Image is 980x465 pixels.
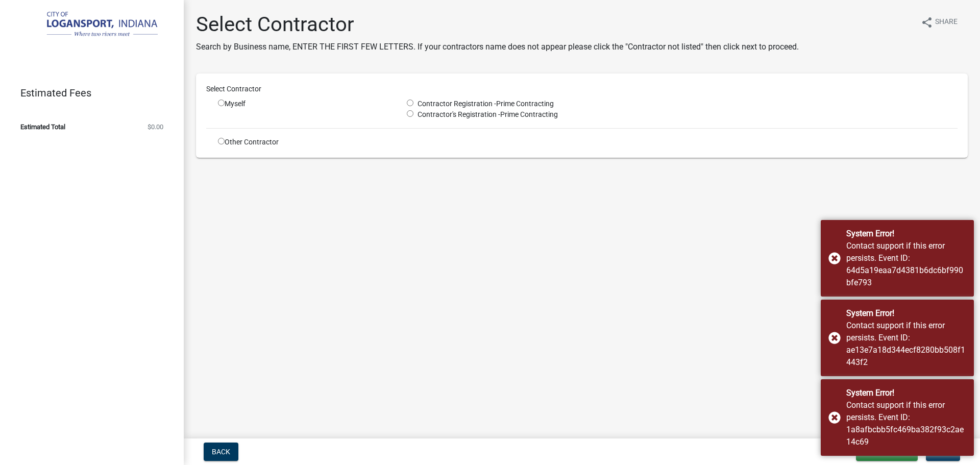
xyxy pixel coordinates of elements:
div: System Error! [846,228,966,240]
a: Estimated Fees [8,83,167,103]
span: Contractor's Registration - [413,110,500,118]
div: System Error! [846,307,966,320]
div: Prime Contracting [399,109,965,120]
div: System Error! [846,387,966,399]
div: Other Contractor [210,137,399,148]
span: Estimated Total [20,124,65,130]
div: Contact support if this error persists. Event ID: 64d5a19eaa7d4381b6dc6bf990bfe793 [846,240,966,289]
div: Select Contractor [199,84,965,94]
span: Contractor Registration - [413,100,496,108]
div: Myself [218,99,391,109]
div: Contact support if this error persists. Event ID: ae13e7a18d344ecf8280bb508f1443f2 [846,320,966,369]
span: Share [935,16,958,29]
div: Contact support if this error persists. Event ID: 1a8afbcbb5fc469ba382f93c2ae14c69 [846,399,966,448]
span: Back [212,448,230,456]
span: $0.00 [148,124,163,130]
div: Prime Contracting [399,99,965,109]
p: Search by Business name, ENTER THE FIRST FEW LETTERS. If your contractors name does not appear pl... [196,41,799,53]
button: Back [204,443,238,461]
img: City of Logansport, Indiana [20,11,167,39]
i: share [921,16,933,29]
button: shareShare [913,12,966,32]
h1: Select Contractor [196,12,799,37]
